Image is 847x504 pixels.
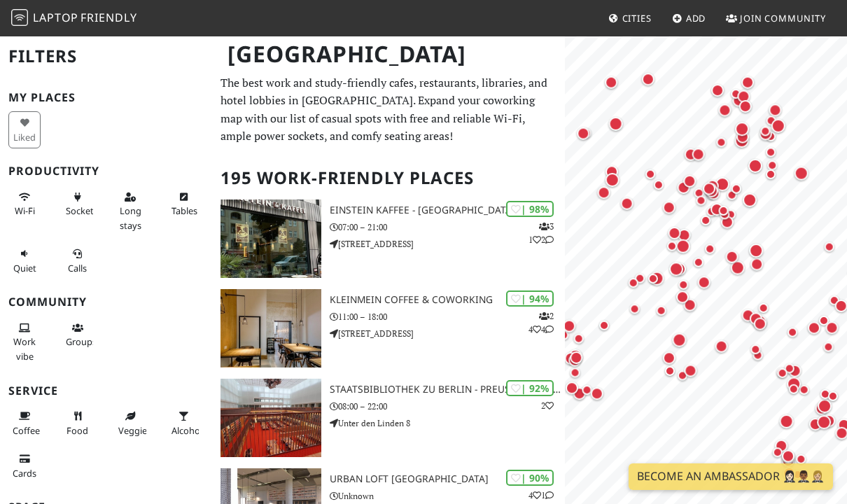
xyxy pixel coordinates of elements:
div: Map marker [746,309,764,328]
div: Map marker [617,194,636,212]
div: Map marker [642,165,659,182]
h1: [GEOGRAPHIC_DATA] [216,35,562,73]
div: Map marker [645,270,661,287]
div: Map marker [563,379,581,397]
div: Map marker [624,274,641,291]
div: Map marker [659,349,678,367]
button: Tables [167,185,199,223]
p: 07:00 – 21:00 [330,220,565,234]
div: Map marker [762,166,779,183]
h3: KleinMein Coffee & Coworking [330,294,565,306]
div: Map marker [747,341,764,358]
span: Long stays [120,204,141,231]
img: LaptopFriendly [11,9,28,26]
button: Food [62,405,94,442]
div: Map marker [820,338,836,355]
div: Map marker [602,170,622,190]
div: Map marker [784,323,801,340]
button: Wi-Fi [8,185,41,223]
span: Power sockets [66,204,98,217]
button: Coffee [8,405,41,442]
p: Unter den Linden 8 [330,416,565,430]
span: Join Community [740,12,826,24]
div: Map marker [815,312,832,329]
a: Einstein Kaffee - Charlottenburg | 98% 312 Einstein Kaffee - [GEOGRAPHIC_DATA] 07:00 – 21:00 [STR... [212,199,565,278]
p: Unknown [330,489,565,503]
div: Map marker [700,179,718,197]
button: Quiet [8,242,41,279]
div: Map marker [814,412,834,432]
h3: Community [8,295,204,309]
div: Map marker [673,288,692,306]
div: Map marker [681,361,699,379]
div: Map marker [745,155,765,175]
h3: Einstein Kaffee - [GEOGRAPHIC_DATA] [330,204,565,216]
div: Map marker [708,81,727,99]
div: Map marker [715,202,731,219]
a: KleinMein Coffee & Coworking | 94% 244 KleinMein Coffee & Coworking 11:00 – 18:00 [STREET_ADDRESS] [212,289,565,367]
span: Coffee [13,424,40,437]
div: Map marker [594,183,612,202]
div: Map marker [769,444,785,461]
div: Map marker [669,330,689,349]
div: Map marker [792,451,809,468]
div: Map marker [748,255,766,273]
div: Map marker [567,349,585,367]
div: Map marker [773,364,790,381]
div: Map marker [680,295,699,314]
div: Map marker [680,171,699,190]
div: Map marker [570,330,587,346]
p: [STREET_ADDRESS] [330,327,565,340]
div: Map marker [746,241,766,260]
div: Map marker [703,176,721,195]
h3: My Places [8,91,204,104]
div: Map marker [722,247,741,265]
div: | 98% [506,201,554,217]
h3: Productivity [8,164,204,178]
div: Map marker [715,101,734,119]
span: Veggie [118,424,147,437]
span: Stable Wi-Fi [15,204,35,217]
a: Cities [603,6,657,31]
div: Map marker [750,311,769,331]
div: Map marker [736,97,754,115]
span: People working [13,335,36,362]
img: Staatsbibliothek zu Berlin - Preußischer Kulturbesitz [220,379,321,457]
div: Map marker [689,253,706,270]
p: 4 1 [528,489,554,502]
div: Map marker [701,240,718,257]
div: Map marker [664,237,680,254]
div: Map marker [784,374,804,393]
span: Laptop [33,10,78,25]
div: Map marker [596,316,612,333]
div: Map marker [820,238,837,255]
button: Sockets [62,185,94,223]
button: Calls [62,242,94,279]
div: Map marker [566,351,584,369]
div: Map marker [766,101,784,119]
div: Map marker [768,115,787,135]
p: 2 [541,399,554,412]
h2: 195 Work-Friendly Places [220,157,556,199]
div: Map marker [690,184,707,201]
span: Cities [622,12,652,24]
div: Map marker [738,73,757,91]
div: Map marker [647,268,666,288]
div: Map marker [673,236,692,255]
span: Friendly [80,10,136,25]
div: Map marker [605,114,625,134]
span: Video/audio calls [68,262,87,274]
button: Cards [8,447,41,484]
div: Map marker [762,127,779,144]
div: Map marker [756,125,774,143]
div: Map marker [689,145,707,163]
div: Map marker [728,180,745,197]
div: Map marker [717,213,736,231]
div: | 92% [506,380,554,396]
div: Map marker [749,346,766,363]
button: Alcohol [167,405,199,442]
div: Map marker [602,73,620,91]
div: Map marker [727,258,747,277]
div: Map marker [772,436,790,454]
h3: Service [8,384,204,398]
